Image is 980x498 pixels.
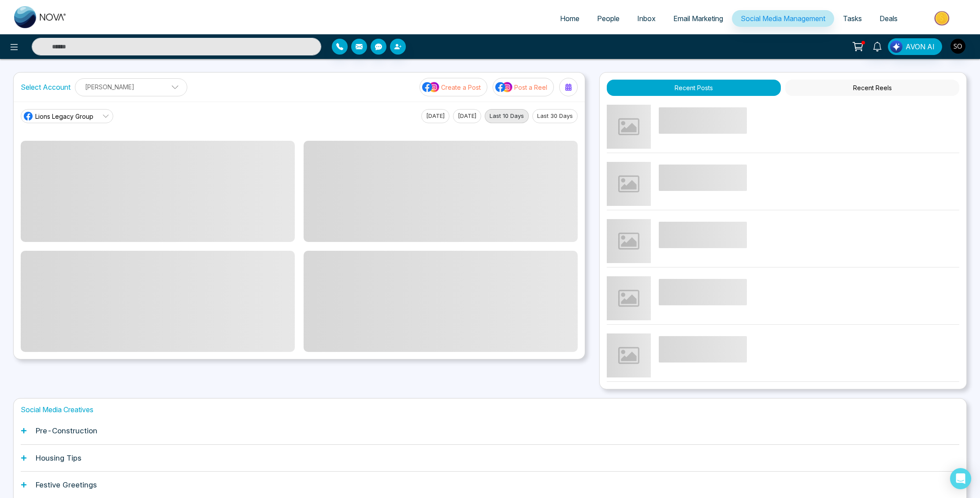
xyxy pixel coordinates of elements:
a: Inbox [628,10,664,27]
span: AVON AI [906,41,935,52]
button: [DATE] [453,109,481,123]
button: Recent Reels [785,80,959,96]
a: Tasks [834,10,871,27]
span: Inbox [637,14,656,23]
button: social-media-iconCreate a Post [419,78,487,96]
img: social-media-icon [422,81,440,93]
img: Lead Flow [890,40,902,53]
p: Post a Reel [514,83,547,92]
span: Social Media Management [741,14,825,23]
button: Recent Posts [607,80,781,96]
button: social-media-iconPost a Reel [493,78,554,96]
button: Last 10 Days [485,109,529,123]
img: Nova CRM Logo [14,6,67,28]
button: [DATE] [421,109,449,123]
span: Deals [880,14,898,23]
button: Last 30 Days [532,109,578,123]
p: Create a Post [441,83,481,92]
h1: Housing Tips [36,454,82,462]
a: Home [551,10,588,27]
label: Select Account [21,82,71,92]
p: [PERSON_NAME] [81,80,182,94]
button: AVON AI [888,38,942,55]
div: Open Intercom Messenger [950,468,971,489]
a: Social Media Management [732,10,834,27]
span: Lions Legacy Group [35,112,93,121]
h1: Social Media Creatives [21,406,959,414]
img: User Avatar [950,39,965,54]
a: People [588,10,628,27]
span: Email Marketing [673,14,723,23]
img: social-media-icon [495,81,513,93]
a: Deals [871,10,906,27]
span: Home [560,14,579,23]
h1: Festive Greetings [36,480,97,489]
h1: Pre-Construction [36,426,97,435]
img: Market-place.gif [911,8,975,28]
span: People [597,14,620,23]
span: Tasks [843,14,862,23]
a: Email Marketing [664,10,732,27]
